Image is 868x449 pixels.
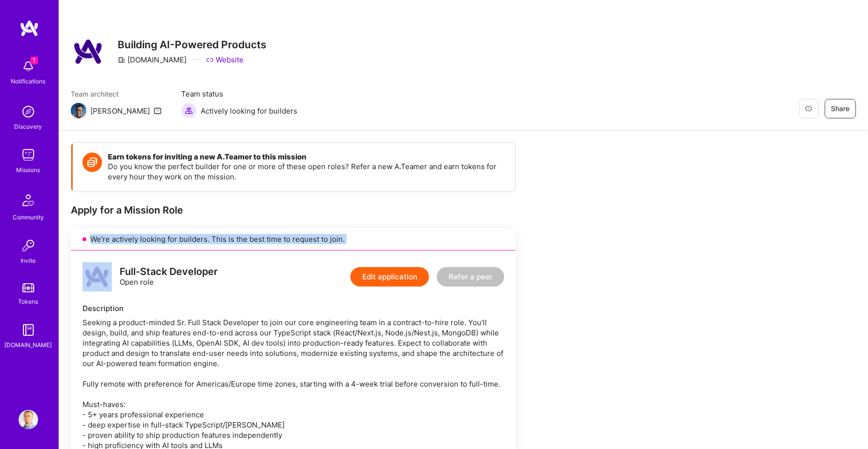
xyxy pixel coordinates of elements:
[351,267,429,287] button: Edit application
[19,236,38,255] img: Invite
[90,106,150,116] div: [PERSON_NAME]
[825,99,856,118] button: Share
[118,56,125,64] i: icon CompanyGray
[71,34,106,69] img: Company Logo
[118,39,267,51] h3: Building AI-Powered Products
[19,102,38,121] img: discovery
[20,20,39,37] img: logo
[21,255,36,266] div: Invite
[120,267,218,277] div: Full-Stack Developer
[19,145,38,165] img: teamwork
[108,161,506,182] p: Do you know the perfect builder for one or more of these open roles? Refer a new A.Teamer and ear...
[181,103,197,118] img: Actively looking for builders
[19,410,38,429] img: User Avatar
[154,107,162,115] i: icon Mail
[16,410,41,429] a: User Avatar
[71,204,516,216] div: Apply for a Mission Role
[19,320,38,340] img: guide book
[83,153,102,172] img: Token icon
[30,57,38,64] span: 1
[805,105,813,113] i: icon EyeClosed
[13,212,44,222] div: Community
[181,89,297,99] span: Team status
[22,283,34,293] img: tokens
[71,89,162,99] span: Team architect
[17,165,41,175] div: Missions
[71,103,86,118] img: Team Architect
[831,104,850,114] span: Share
[15,121,42,132] div: Discovery
[120,267,218,287] div: Open role
[11,76,46,86] div: Notifications
[108,153,506,161] h4: Earn tokens for inviting a new A.Teamer to this mission
[201,106,297,116] span: Actively looking for builders
[19,296,39,307] div: Tokens
[83,303,504,313] div: Description
[19,57,38,76] img: bell
[83,262,112,292] img: logo
[5,340,52,350] div: [DOMAIN_NAME]
[17,189,40,212] img: Community
[206,55,244,65] a: Website
[437,267,504,287] button: Refer a peer
[71,228,516,251] div: We’re actively looking for builders. This is the best time to request to join.
[118,55,186,65] div: [DOMAIN_NAME]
